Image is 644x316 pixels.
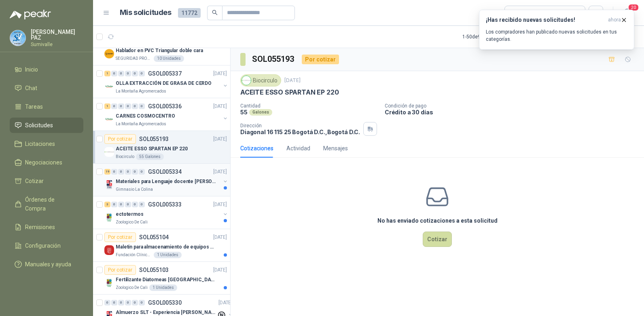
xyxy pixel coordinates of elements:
div: 0 [125,169,131,175]
span: Licitaciones [25,139,55,148]
span: Remisiones [25,223,55,232]
img: Company Logo [104,180,114,190]
p: Hablador en PVC Triangular doble cara [116,47,203,55]
button: 20 [620,6,634,20]
div: 0 [118,169,124,175]
div: 0 [111,71,117,76]
span: 11772 [178,8,201,18]
div: 0 [125,71,131,76]
p: [DATE] [218,299,232,307]
span: Cotizar [25,177,44,185]
a: Solicitudes [10,118,83,133]
img: Company Logo [104,49,114,59]
p: La Montaña Agromercados [116,88,166,95]
div: 0 [118,103,124,109]
img: Company Logo [104,278,114,288]
h3: ¡Has recibido nuevas solicitudes! [486,17,605,23]
p: 55 [240,109,248,116]
span: ahora [608,17,621,23]
p: [DATE] [213,70,227,78]
p: [PERSON_NAME] PAZ [31,29,83,40]
p: SEGURIDAD PROVISER LTDA [116,55,152,62]
span: Órdenes de Compra [25,195,76,213]
div: Por cotizar [104,265,136,275]
div: 19 [104,169,110,175]
div: 0 [111,103,117,109]
h1: Mis solicitudes [120,7,172,19]
a: Configuración [10,238,83,253]
p: [DATE] [213,201,227,209]
div: 0 [132,202,138,207]
div: 55 Galones [136,154,164,160]
p: [DATE] [284,77,301,84]
div: 0 [139,103,145,109]
div: 1 - 50 de 9293 [462,30,515,43]
a: Remisiones [10,219,83,235]
button: Cotizar [423,232,452,247]
div: Por cotizar [104,134,136,144]
span: 20 [628,4,639,11]
div: 0 [118,71,124,76]
span: Manuales y ayuda [25,260,71,269]
div: 3 [104,202,110,207]
p: [DATE] [213,135,227,143]
p: ACEITE ESSO SPARTAN EP 220 [240,88,339,97]
div: 0 [111,202,117,207]
p: CARNES COSMOCENTRO [116,112,175,120]
div: 1 Unidades [149,284,177,291]
a: Chat [10,80,83,96]
a: Inicio [10,62,83,77]
p: Zoologico De Cali [116,219,148,225]
p: OLLA EXTRACCIÓN DE GRASA DE CERDO [116,80,212,87]
div: 0 [125,103,131,109]
p: Maletin para almacenamiento de equipos medicos kits de primeros auxilios [116,243,216,251]
div: 0 [132,71,138,76]
div: 10 Unidades [154,55,184,62]
p: GSOL005333 [148,202,182,207]
span: Tareas [25,102,43,111]
p: GSOL005336 [148,103,182,109]
p: Condición de pago [385,103,641,109]
h3: No has enviado cotizaciones a esta solicitud [377,216,498,225]
a: Por cotizarSOL055104[DATE] Company LogoMaletin para almacenamiento de equipos medicos kits de pri... [93,229,230,262]
div: Biocirculo [240,74,281,86]
div: 0 [111,169,117,175]
div: Por cotizar [302,55,339,64]
div: 0 [132,103,138,109]
div: 0 [111,300,117,305]
p: SOL055104 [139,234,169,240]
a: Manuales y ayuda [10,257,83,272]
p: SOL055193 [139,136,169,142]
span: search [212,10,218,15]
p: ectotermos [116,211,144,218]
p: Sumivalle [31,42,83,47]
div: 0 [132,300,138,305]
a: Tareas [10,99,83,114]
div: Cotizaciones [240,144,273,153]
p: GSOL005337 [148,71,182,76]
div: 0 [139,169,145,175]
button: ¡Has recibido nuevas solicitudes!ahora Los compradores han publicado nuevas solicitudes en tus ca... [479,10,634,50]
p: SOL055103 [139,267,169,273]
p: Cantidad [240,103,378,109]
div: 0 [125,202,131,207]
p: La Montaña Agromercados [116,121,166,127]
p: [DATE] [213,234,227,241]
p: GSOL005330 [148,300,182,305]
div: 1 [104,103,110,109]
a: 19 0 0 0 0 0 GSOL005334[DATE] Company LogoMateriales para Lenguaje docente [PERSON_NAME]Gimnasio ... [104,167,229,193]
p: Crédito a 30 días [385,109,641,116]
img: Company Logo [104,147,114,157]
img: Company Logo [104,82,114,91]
p: Zoologico De Cali [116,284,148,291]
span: Inicio [25,65,38,74]
a: Por cotizarSOL055202[DATE] Company LogoHablador en PVC Triangular doble caraSEGURIDAD PROVISER LT... [93,33,230,65]
div: 0 [125,300,131,305]
div: 1 Unidades [154,252,182,258]
p: Biocirculo [116,154,134,160]
h3: SOL055193 [252,53,295,65]
p: Gimnasio La Colina [116,186,153,193]
a: Licitaciones [10,136,83,152]
div: Por cotizar [104,232,136,242]
div: 0 [139,202,145,207]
